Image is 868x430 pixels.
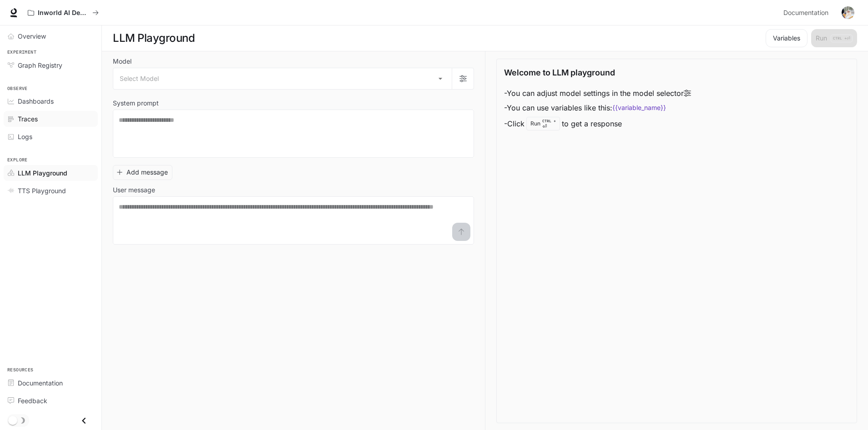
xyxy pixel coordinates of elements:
[4,57,98,73] a: Graph Registry
[18,168,67,178] span: LLM Playground
[18,378,63,388] span: Documentation
[113,165,172,180] button: Add message
[4,129,98,145] a: Logs
[839,4,857,22] button: User avatar
[504,66,615,79] p: Welcome to LLM playground
[842,6,854,19] img: User avatar
[780,4,835,22] a: Documentation
[18,114,38,124] span: Traces
[766,29,807,47] button: Variables
[18,396,47,405] span: Feedback
[504,86,691,100] li: - You can adjust model settings in the model selector
[542,118,556,129] p: ⏎
[18,31,46,41] span: Overview
[18,132,32,141] span: Logs
[113,68,452,89] div: Select Model
[783,7,828,19] span: Documentation
[504,100,691,115] li: - You can use variables like this:
[4,28,98,44] a: Overview
[18,96,54,106] span: Dashboards
[4,393,98,409] a: Feedback
[4,375,98,391] a: Documentation
[113,29,195,47] h1: LLM Playground
[74,411,94,430] button: Close drawer
[120,74,159,83] span: Select Model
[8,415,17,425] span: Dark mode toggle
[113,100,159,106] p: System prompt
[113,187,155,193] p: User message
[542,118,556,124] p: CTRL +
[4,111,98,127] a: Traces
[612,103,666,112] code: {{variable_name}}
[113,58,131,65] p: Model
[4,93,98,109] a: Dashboards
[504,115,691,132] li: - Click to get a response
[18,186,66,195] span: TTS Playground
[18,60,62,70] span: Graph Registry
[24,4,103,22] button: All workspaces
[4,165,98,181] a: LLM Playground
[4,183,98,199] a: TTS Playground
[38,9,89,17] p: Inworld AI Demos
[526,117,560,130] div: Run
